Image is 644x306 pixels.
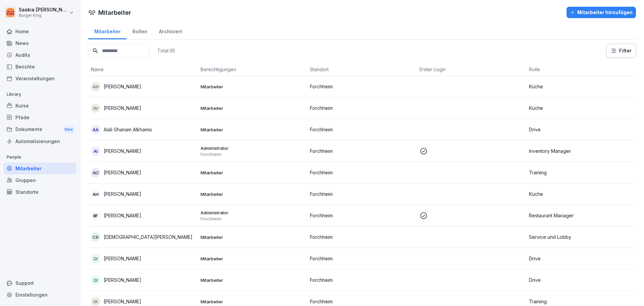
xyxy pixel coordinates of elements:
button: Filter [606,44,636,57]
p: Forchheim [310,190,414,198]
p: Forchheim [310,83,414,90]
div: AH [91,189,100,199]
p: [PERSON_NAME] [104,190,141,198]
div: DI [91,275,100,285]
a: Rollen [126,22,153,39]
th: Erster Login [417,63,527,76]
p: [PERSON_NAME] [104,212,141,219]
p: [DEMOGRAPHIC_DATA][PERSON_NAME] [104,233,193,241]
p: [PERSON_NAME] [104,276,141,283]
div: Filter [610,47,632,54]
a: News [3,37,76,49]
p: [PERSON_NAME] [104,83,141,90]
a: Berichte [3,61,76,73]
div: Dokumente [3,123,76,136]
p: [PERSON_NAME] [104,169,141,176]
a: Standorte [3,186,76,198]
div: AN [91,82,100,91]
p: Mitarbeiter [201,170,305,176]
button: Mitarbeiter hinzufügen [567,7,636,18]
div: Support [3,277,76,289]
div: BF [91,211,100,220]
a: Veranstaltungen [3,73,76,84]
p: Restaurant Manager [529,212,633,219]
th: Name [88,63,198,76]
p: Mitarbeiter [201,105,305,111]
p: People [3,152,76,163]
a: Mitarbeiter [3,163,76,174]
p: Saskia [PERSON_NAME] [19,7,68,13]
p: Drive [529,255,633,262]
a: DokumenteNew [3,123,76,136]
p: Küche [529,104,633,112]
p: Forchheim [201,216,305,222]
div: AV [91,103,100,113]
p: Administrator [201,145,305,151]
p: [PERSON_NAME] [104,104,141,112]
p: Training [529,169,633,176]
a: Automatisierungen [3,135,76,147]
h1: Mitarbeiter [98,8,131,17]
p: Forchheim [310,126,414,133]
p: Forchheim [201,152,305,157]
a: Pfade [3,112,76,123]
p: [PERSON_NAME] [104,147,141,155]
p: Mitarbeiter [201,234,305,240]
p: Mitarbeiter [201,84,305,90]
p: Forchheim [310,104,414,112]
p: Forchheim [310,233,414,241]
p: Inventory Manager [529,147,633,155]
div: New [63,126,74,133]
div: AO [91,168,100,177]
div: CR [91,232,100,242]
div: Mitarbeiter [88,22,126,39]
div: DI [91,254,100,263]
p: Mitarbeiter [201,299,305,305]
p: Forchheim [310,255,414,262]
div: AI [91,146,100,156]
p: Mitarbeiter [201,256,305,262]
div: Mitarbeiter hinzufügen [570,9,633,16]
p: Küche [529,190,633,198]
p: Mitarbeiter [201,277,305,283]
a: Audits [3,49,76,61]
p: Alali Ghanam Alkhamis [104,126,152,133]
p: Forchheim [310,169,414,176]
p: Burger King [19,13,68,18]
p: Drive [529,276,633,283]
a: Kurse [3,100,76,112]
a: Home [3,26,76,37]
a: Einstellungen [3,289,76,301]
a: Gruppen [3,174,76,186]
p: [PERSON_NAME] [104,255,141,262]
p: Library [3,89,76,100]
p: Küche [529,83,633,90]
p: Training [529,298,633,305]
p: Service und Lobby [529,233,633,241]
p: Forchheim [310,298,414,305]
th: Standort [307,63,417,76]
p: [PERSON_NAME] [104,298,141,305]
p: Total: 36 [157,47,175,54]
p: Drive [529,126,633,133]
p: Forchheim [310,276,414,283]
th: Rolle [526,63,636,76]
p: Administrator [201,210,305,216]
a: Archiviert [153,22,188,39]
div: AA [91,125,100,134]
p: Mitarbeiter [201,127,305,133]
p: Mitarbeiter [201,191,305,197]
p: Forchheim [310,212,414,219]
